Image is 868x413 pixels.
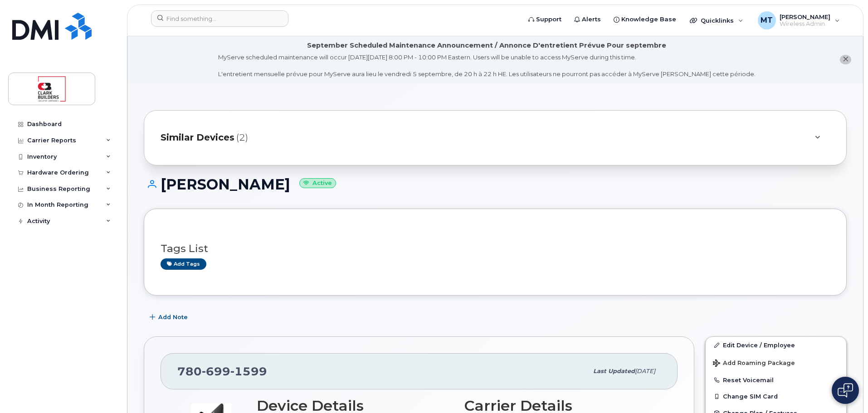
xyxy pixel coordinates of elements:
button: Change SIM Card [706,388,846,404]
a: Edit Device / Employee [706,337,846,353]
button: close notification [840,55,851,64]
span: (2) [236,131,248,144]
span: Last updated [593,368,635,374]
a: Add tags [161,258,206,270]
span: [DATE] [635,368,655,374]
span: 1599 [230,364,267,378]
div: September Scheduled Maintenance Announcement / Annonce D'entretient Prévue Pour septembre [307,41,666,50]
span: Add Roaming Package [713,360,795,368]
h1: [PERSON_NAME] [144,176,847,192]
h3: Tags List [161,243,830,254]
div: MyServe scheduled maintenance will occur [DATE][DATE] 8:00 PM - 10:00 PM Eastern. Users will be u... [218,53,756,78]
span: 780 [177,364,267,378]
button: Reset Voicemail [706,372,846,388]
button: Add Roaming Package [706,353,846,372]
span: 699 [202,364,230,378]
button: Add Note [144,309,195,326]
span: Similar Devices [161,131,234,144]
img: Open chat [838,383,853,398]
small: Active [299,178,336,189]
span: Add Note [158,313,188,321]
